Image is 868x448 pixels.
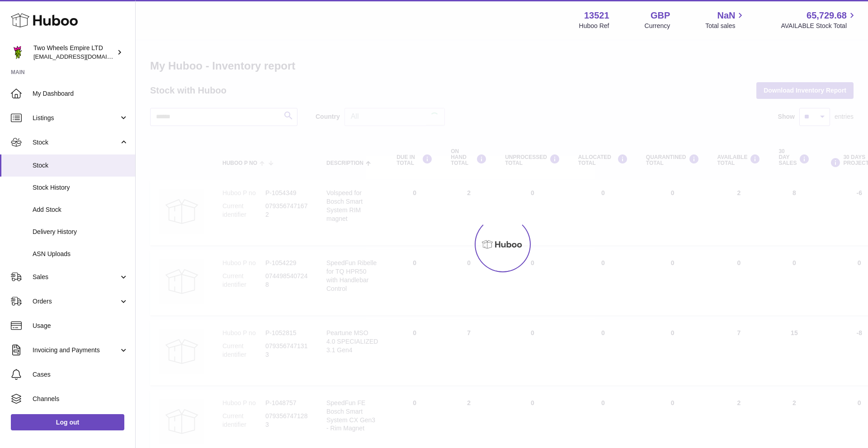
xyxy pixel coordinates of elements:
[11,46,24,59] img: justas@twowheelsempire.com
[33,44,115,61] div: Two Wheels Empire LTD
[33,297,119,306] span: Orders
[584,9,609,22] strong: 13521
[33,138,119,147] span: Stock
[807,9,847,22] span: 65,729.68
[781,22,857,30] span: AVAILABLE Stock Total
[717,9,735,22] span: NaN
[579,22,609,30] div: Huboo Ref
[645,22,670,30] div: Currency
[33,228,128,236] span: Delivery History
[33,114,119,122] span: Listings
[33,322,128,330] span: Usage
[33,89,128,98] span: My Dashboard
[33,183,128,192] span: Stock History
[33,273,119,281] span: Sales
[33,395,128,403] span: Channels
[33,370,128,379] span: Cases
[33,161,128,170] span: Stock
[705,9,745,30] a: NaN Total sales
[781,9,857,30] a: 65,729.68 AVAILABLE Stock Total
[33,205,128,214] span: Add Stock
[705,22,745,30] span: Total sales
[11,414,124,430] a: Log out
[33,53,133,60] span: [EMAIL_ADDRESS][DOMAIN_NAME]
[33,250,128,258] span: ASN Uploads
[651,9,670,22] strong: GBP
[33,346,119,355] span: Invoicing and Payments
